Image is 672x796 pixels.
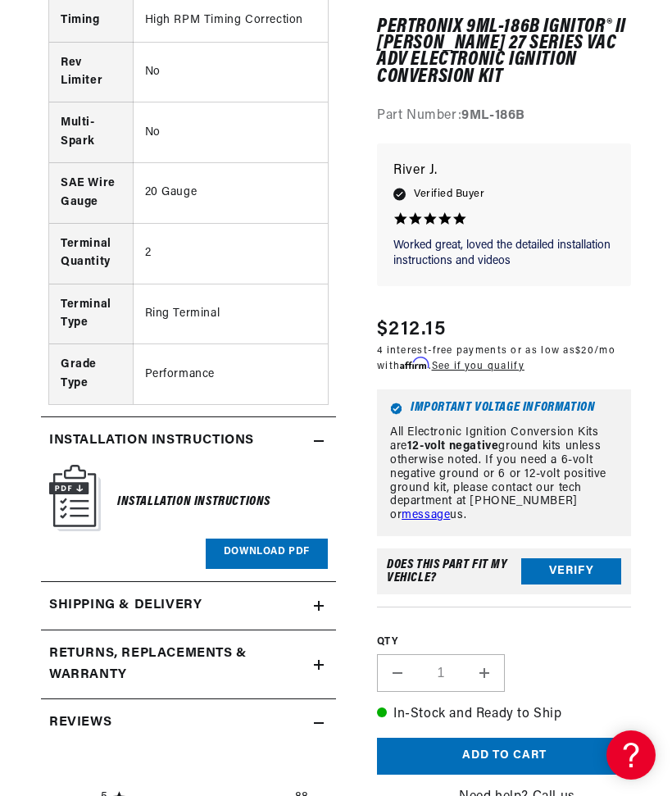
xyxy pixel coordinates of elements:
a: Download PDF [206,539,328,569]
a: See if you qualify - Learn more about Affirm Financing (opens in modal) [432,362,524,371]
span: $20 [575,346,594,356]
td: 2 [133,223,328,284]
button: Verify [521,558,621,584]
label: QTY [377,635,631,649]
h6: Installation Instructions [117,491,270,513]
td: 20 Gauge [133,163,328,224]
p: In-Stock and Ready to Ship [377,704,631,725]
p: All Electronic Ignition Conversion Kits are ground kits unless otherwise noted. If you need a 6-v... [390,427,618,524]
summary: Shipping & Delivery [41,582,336,630]
strong: 9ML-186B [461,109,525,122]
td: Ring Terminal [133,284,328,344]
h2: Shipping & Delivery [49,595,202,616]
th: Multi-Spark [49,102,133,163]
h2: Installation instructions [49,430,254,452]
p: 4 interest-free payments or as low as /mo with . [377,344,631,374]
button: Add to cart [377,739,631,776]
div: Does This part fit My vehicle? [387,558,521,584]
img: Instruction Manual [49,465,101,531]
summary: Reviews [41,699,336,747]
td: No [133,42,328,102]
span: Verified Buyer [414,185,484,203]
td: No [133,102,328,163]
p: River J. [393,160,615,183]
a: message [402,509,450,521]
summary: Installation instructions [41,417,336,465]
div: Part Number: [377,106,631,127]
summary: Returns, Replacements & Warranty [41,630,336,698]
th: Grade Type [49,344,133,404]
td: Performance [133,344,328,404]
th: Terminal Quantity [49,223,133,284]
h2: Reviews [49,712,111,734]
h6: Important Voltage Information [390,403,618,416]
h1: PerTronix 9ML-186B Ignitor® II [PERSON_NAME] 27 Series Vac Adv Electronic Ignition Conversion Kit [377,19,631,86]
th: Rev Limiter [49,42,133,102]
th: SAE Wire Gauge [49,163,133,224]
h2: Returns, Replacements & Warranty [49,644,273,685]
span: Affirm [400,357,429,370]
th: Terminal Type [49,284,133,344]
span: $212.15 [377,315,446,344]
strong: 12-volt negative [407,440,499,453]
p: Worked great, loved the detailed installation instructions and videos [393,238,615,270]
